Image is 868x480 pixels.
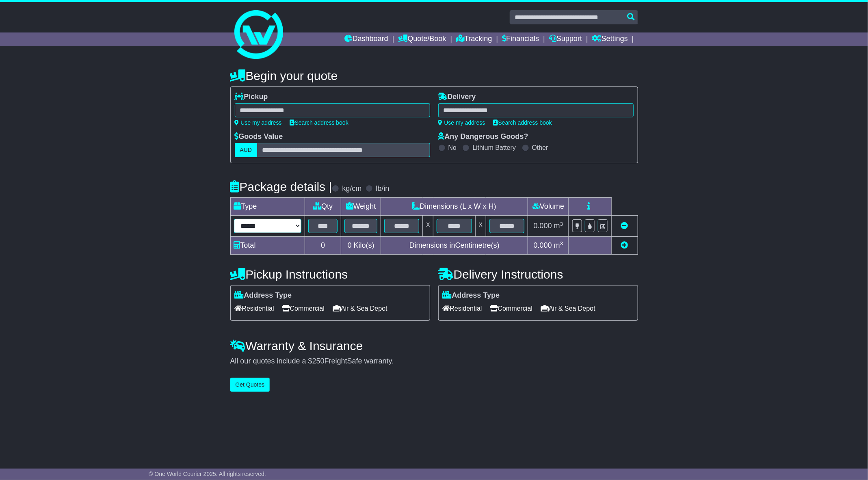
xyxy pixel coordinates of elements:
[290,119,348,126] a: Search address book
[235,132,283,141] label: Goods Value
[528,198,569,216] td: Volume
[312,357,325,365] span: 250
[560,240,563,246] sup: 3
[423,216,433,237] td: x
[494,119,552,126] a: Search address book
[230,198,305,216] td: Type
[438,268,638,281] h4: Delivery Instructions
[443,291,500,300] label: Address Type
[456,32,492,46] a: Tracking
[305,198,341,216] td: Qty
[475,216,486,237] td: x
[149,471,266,477] span: © One World Courier 2025. All rights reserved.
[230,180,332,193] h4: Package details |
[534,222,552,230] span: 0.000
[443,302,482,315] span: Residential
[554,222,563,230] span: m
[438,132,528,141] label: Any Dangerous Goods?
[235,291,292,300] label: Address Type
[472,144,516,151] label: Lithium Battery
[621,222,628,230] a: Remove this item
[348,241,352,249] span: 0
[376,184,389,193] label: lb/in
[549,32,582,46] a: Support
[541,302,595,315] span: Air & Sea Depot
[230,378,270,392] button: Get Quotes
[532,144,548,151] label: Other
[235,302,274,315] span: Residential
[341,198,381,216] td: Weight
[554,241,563,249] span: m
[502,32,539,46] a: Financials
[560,221,563,227] sup: 3
[438,93,476,102] label: Delivery
[230,69,638,82] h4: Begin your quote
[592,32,628,46] a: Settings
[621,241,628,249] a: Add new item
[235,93,268,102] label: Pickup
[490,302,532,315] span: Commercial
[341,237,381,255] td: Kilo(s)
[438,119,485,126] a: Use my address
[230,237,305,255] td: Total
[230,339,638,352] h4: Warranty & Insurance
[235,143,258,157] label: AUD
[235,119,282,126] a: Use my address
[230,268,430,281] h4: Pickup Instructions
[230,357,638,366] div: All our quotes include a $ FreightSafe warranty.
[333,302,387,315] span: Air & Sea Depot
[381,237,528,255] td: Dimensions in Centimetre(s)
[534,241,552,249] span: 0.000
[282,302,325,315] span: Commercial
[448,144,457,151] label: No
[398,32,446,46] a: Quote/Book
[305,237,341,255] td: 0
[345,32,388,46] a: Dashboard
[342,184,361,193] label: kg/cm
[381,198,528,216] td: Dimensions (L x W x H)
